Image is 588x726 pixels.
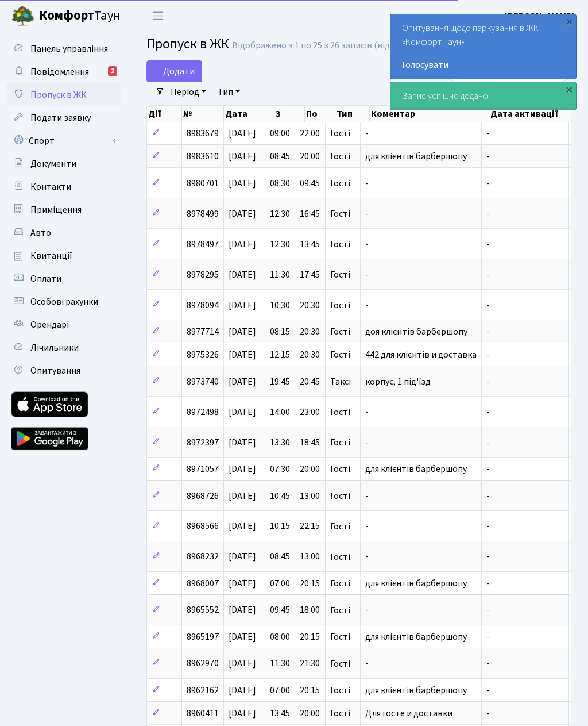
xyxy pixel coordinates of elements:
[300,604,320,617] span: 18:00
[330,522,350,531] span: Гості
[330,327,350,336] span: Гості
[300,177,320,190] span: 09:45
[187,299,219,312] span: 8978094
[30,341,79,354] span: Лічильники
[229,520,256,533] span: [DATE]
[486,707,490,720] span: -
[229,348,256,361] span: [DATE]
[365,551,369,563] span: -
[229,406,256,418] span: [DATE]
[300,658,320,670] span: 21:30
[229,551,256,563] span: [DATE]
[486,150,490,163] span: -
[30,203,82,216] span: Приміщення
[505,9,574,23] a: [PERSON_NAME]
[6,313,121,336] a: Орендарі
[300,551,320,563] span: 13:00
[330,686,350,695] span: Гості
[365,299,369,312] span: -
[300,127,320,140] span: 22:00
[270,150,290,163] span: 08:45
[300,463,320,475] span: 20:00
[330,491,350,501] span: Гості
[187,325,219,338] span: 8977714
[229,268,256,281] span: [DATE]
[270,520,290,533] span: 10:15
[6,106,121,129] a: Подати заявку
[270,577,290,590] span: 07:00
[270,208,290,220] span: 12:30
[229,375,256,388] span: [DATE]
[6,175,121,198] a: Контакти
[224,106,275,122] th: Дата
[402,58,564,72] a: Голосувати
[486,177,490,190] span: -
[213,82,245,102] a: Тип
[330,377,351,386] span: Таксі
[229,577,256,590] span: [DATE]
[365,520,369,533] span: -
[270,375,290,388] span: 19:45
[365,208,369,220] span: -
[229,436,256,449] span: [DATE]
[365,268,369,281] span: -
[6,336,121,359] a: Лічильники
[229,631,256,643] span: [DATE]
[486,604,490,617] span: -
[330,350,350,359] span: Гості
[6,290,121,313] a: Особові рахунки
[330,301,350,310] span: Гості
[335,106,370,122] th: Тип
[274,106,305,122] th: З
[39,6,121,26] span: Таун
[6,221,121,244] a: Авто
[30,112,91,124] span: Подати заявку
[486,490,490,502] span: -
[330,179,350,188] span: Гості
[154,65,195,78] span: Додати
[365,177,369,190] span: -
[6,244,121,267] a: Квитанції
[229,127,256,140] span: [DATE]
[563,16,575,27] div: ×
[270,551,290,563] span: 08:45
[30,364,80,377] span: Опитування
[270,238,290,251] span: 12:30
[330,438,350,447] span: Гості
[300,268,320,281] span: 17:45
[300,577,320,590] span: 20:15
[270,684,290,697] span: 07:00
[39,6,94,25] b: Комфорт
[300,208,320,220] span: 16:45
[330,129,350,138] span: Гості
[270,658,290,670] span: 11:30
[300,520,320,533] span: 22:15
[187,631,219,643] span: 8965197
[229,177,256,190] span: [DATE]
[270,604,290,617] span: 09:45
[187,150,219,163] span: 8983610
[30,295,98,308] span: Особові рахунки
[187,577,219,590] span: 8968007
[486,436,490,449] span: -
[147,106,182,122] th: Дії
[232,40,498,51] div: Відображено з 1 по 25 з 26 записів (відфільтровано з 25 записів).
[30,272,61,285] span: Оплати
[330,209,350,218] span: Гості
[229,299,256,312] span: [DATE]
[330,659,350,669] span: Гості
[300,684,320,697] span: 20:15
[486,325,490,338] span: -
[270,490,290,502] span: 10:45
[486,268,490,281] span: -
[300,325,320,338] span: 20:30
[365,375,431,388] span: корпус, 1 під'їзд
[108,66,117,76] div: 2
[486,463,490,475] span: -
[187,406,219,418] span: 8972498
[270,268,290,281] span: 11:30
[486,127,490,140] span: -
[6,60,121,83] a: Повідомлення2
[30,158,76,170] span: Документи
[270,406,290,418] span: 14:00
